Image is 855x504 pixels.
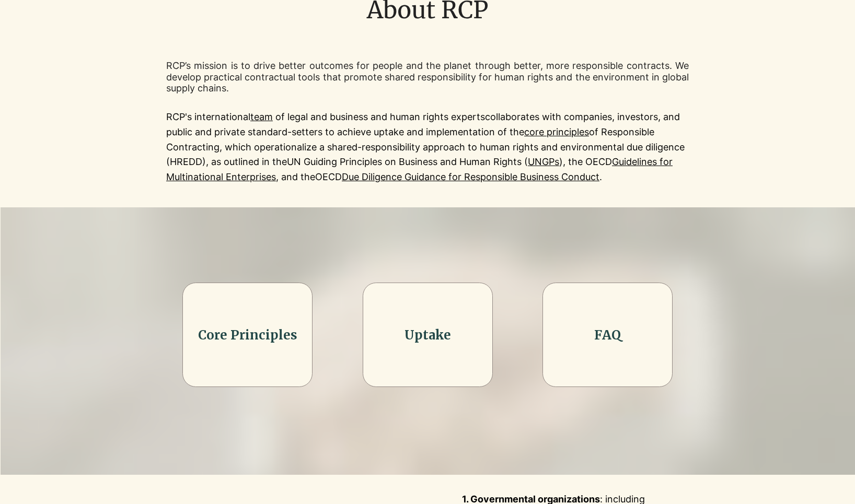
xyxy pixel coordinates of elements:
a: Due Diligence Guidance for Responsible Business Conduct [342,171,599,182]
a: Core Principles [198,327,297,343]
a: ) [559,156,563,167]
a: FAQ [594,327,621,343]
a: of legal and business and human rights experts [275,111,485,122]
a: OECD [315,171,342,182]
a: Uptake [405,327,451,343]
p: RCP's international collaborates with companies, investors, and public and private standard-sette... [166,110,689,185]
a: UNGPs [528,156,559,167]
a: team [250,111,273,122]
a: core principles [524,126,589,137]
a: UN Guiding Principles on Business and Human Rights ( [287,156,528,167]
p: RCP’s mission is to drive better outcomes for people and the planet through better, more responsi... [166,60,689,94]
